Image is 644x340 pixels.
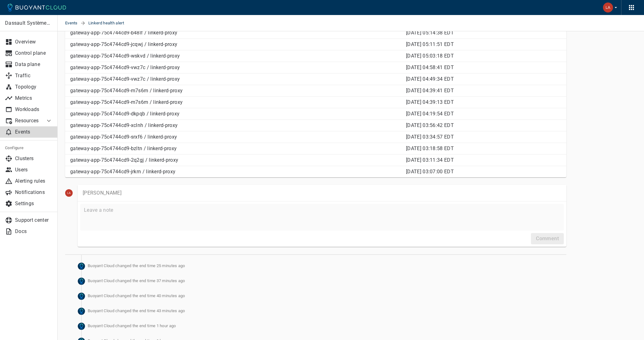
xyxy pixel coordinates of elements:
[88,263,185,268] span: Buoyant Cloud changed the end time
[88,308,185,313] span: Buoyant Cloud changed the end time
[70,157,401,163] p: gateway-app-75c4744cd9-2q2gj / linkerd-proxy
[70,76,401,82] p: gateway-app-75c4744cd9-vwz7c / linkerd-proxy
[157,278,185,283] relative-time: 37 minutes ago
[15,228,53,235] p: Docs
[15,84,53,90] p: Topology
[406,64,454,70] span: Mon, 18 Aug 2025 08:58:41 UTC
[70,64,401,71] p: gateway-app-75c4744cd9-vwz7c / linkerd-proxy
[406,122,454,128] span: Mon, 18 Aug 2025 07:56:42 UTC
[406,157,454,163] span: Mon, 18 Aug 2025 07:11:34 UTC
[88,15,132,31] span: Linkerd health alert
[157,293,185,298] relative-time: 40 minutes ago
[15,129,53,135] p: Events
[70,53,401,59] p: gateway-app-75c4744cd9-wskvd / linkerd-proxy
[406,145,454,151] span: Mon, 18 Aug 2025 07:18:58 UTC
[15,178,53,184] p: Alerting rules
[65,15,80,31] a: Events
[88,323,176,328] span: Buoyant Cloud changed the end time
[406,30,454,36] span: Mon, 18 Aug 2025 09:14:38 UTC
[5,145,53,150] h5: Configure
[406,134,454,140] span: Mon, 18 Aug 2025 07:34:57 UTC
[15,155,53,162] p: Clusters
[15,217,53,223] p: Support center
[157,263,185,268] relative-time: 25 minutes ago
[406,76,454,82] span: Mon, 18 Aug 2025 08:49:34 UTC
[70,122,401,129] p: gateway-app-75c4744cd9-xclnh / linkerd-proxy
[15,118,40,124] p: Resources
[406,99,454,105] span: Mon, 18 Aug 2025 08:39:13 UTC
[406,169,454,175] span: Mon, 18 Aug 2025 07:07:00 UTC
[70,41,401,48] p: gateway-app-75c4744cd9-jcqwj / linkerd-proxy
[603,3,613,13] img: Labhesh Potdar
[83,190,561,196] p: [PERSON_NAME]
[70,111,401,117] p: gateway-app-75c4744cd9-dkpqb / linkerd-proxy
[15,200,53,207] p: Settings
[65,189,73,197] img: labhesh.potdar@3ds.com
[15,50,53,56] p: Control plane
[70,145,401,152] p: gateway-app-75c4744cd9-bzltn / linkerd-proxy
[406,41,454,47] span: Mon, 18 Aug 2025 09:11:51 UTC
[15,61,53,68] p: Data plane
[157,308,185,313] relative-time: 43 minutes ago
[406,88,454,94] span: Mon, 18 Aug 2025 08:39:41 UTC
[70,169,401,175] p: gateway-app-75c4744cd9-jrkrn / linkerd-proxy
[157,323,176,328] relative-time: 1 hour ago
[88,278,185,283] span: Buoyant Cloud changed the end time
[15,106,53,113] p: Workloads
[88,293,185,298] span: Buoyant Cloud changed the end time
[406,111,454,117] span: Mon, 18 Aug 2025 08:19:54 UTC
[15,95,53,101] p: Metrics
[15,189,53,195] p: Notifications
[70,30,401,36] p: gateway-app-75c4744cd9-b48lf / linkerd-proxy
[15,39,53,45] p: Overview
[406,53,454,59] span: Mon, 18 Aug 2025 09:03:18 UTC
[70,134,401,140] p: gateway-app-75c4744cd9-srxf6 / linkerd-proxy
[5,20,52,26] p: Dassault Systèmes- MEDIDATA
[15,167,53,173] p: Users
[15,73,53,79] p: Traffic
[70,99,401,105] p: gateway-app-75c4744cd9-m7s6m / linkerd-proxy
[70,88,401,94] p: gateway-app-75c4744cd9-m7s6m / linkerd-proxy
